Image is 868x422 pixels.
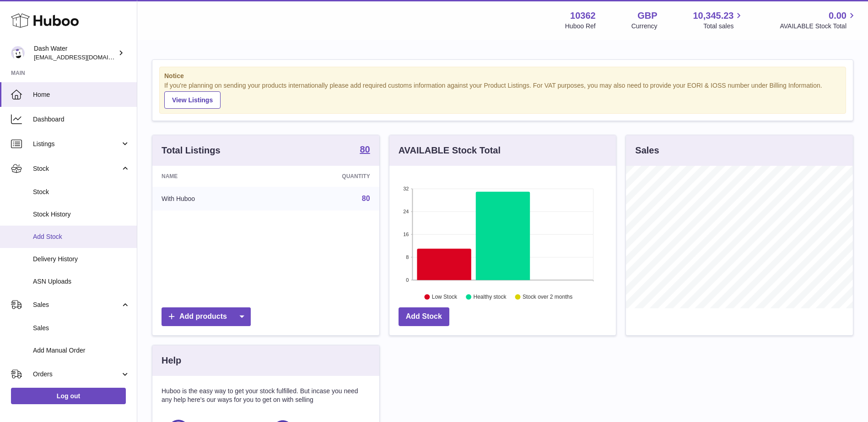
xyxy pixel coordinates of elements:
strong: 10362 [570,10,596,22]
strong: Notice [164,72,841,80]
text: 32 [403,186,409,191]
text: Low Stock [432,294,458,300]
text: Stock over 2 months [523,294,572,300]
text: 16 [403,232,409,237]
span: Sales [33,324,130,332]
span: Stock [33,164,120,173]
p: Huboo is the easy way to get your stock fulfilled. But incase you need any help here's our ways f... [162,387,370,404]
text: 8 [406,254,409,260]
span: Sales [33,301,120,309]
div: Currency [631,22,658,31]
a: Add Stock [399,307,449,326]
span: 10,345.23 [693,10,733,22]
span: Dashboard [33,115,130,124]
span: ASN Uploads [33,277,130,286]
a: 80 [362,195,370,202]
th: Quantity [272,166,379,187]
h3: AVAILABLE Stock Total [399,144,501,157]
strong: 80 [360,145,370,154]
a: 10,345.23 Total sales [693,10,744,31]
h3: Help [162,354,181,367]
span: Home [33,90,130,99]
th: Name [152,166,272,187]
span: Stock [33,188,130,196]
span: Stock History [33,210,130,219]
h3: Total Listings [162,144,221,157]
span: 0.00 [829,10,846,22]
text: 24 [403,209,409,214]
h3: Sales [635,144,659,157]
span: Orders [33,370,120,379]
a: 0.00 AVAILABLE Stock Total [780,10,857,31]
a: 80 [360,145,370,156]
span: Listings [33,140,120,148]
span: AVAILABLE Stock Total [780,22,857,31]
div: Huboo Ref [565,22,596,31]
td: With Huboo [152,187,272,211]
a: View Listings [164,91,221,109]
div: If you're planning on sending your products internationally please add required customs informati... [164,81,841,109]
span: Total sales [703,22,744,31]
text: Healthy stock [473,294,507,300]
a: Log out [11,388,126,404]
text: 0 [406,277,409,283]
span: Delivery History [33,255,130,264]
img: orders@dash-water.com [11,46,25,60]
strong: GBP [637,10,657,22]
span: Add Manual Order [33,346,130,355]
a: Add products [162,307,251,326]
div: Dash Water [34,44,116,62]
span: [EMAIL_ADDRESS][DOMAIN_NAME] [34,53,135,61]
span: Add Stock [33,232,130,241]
